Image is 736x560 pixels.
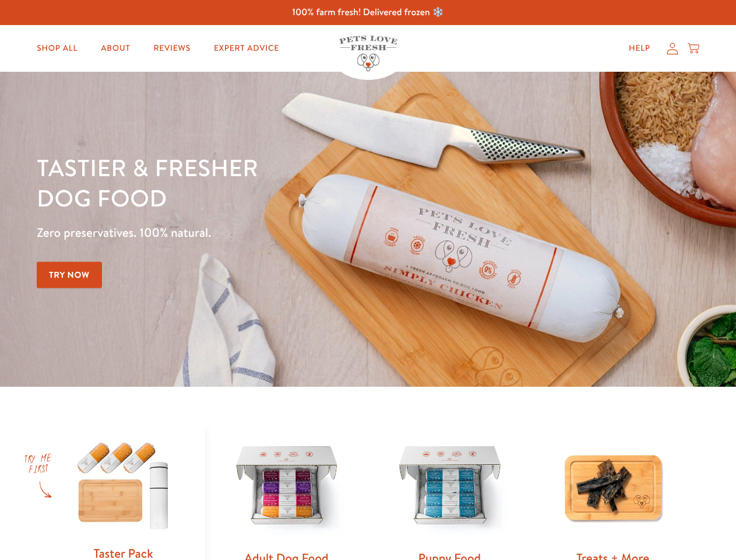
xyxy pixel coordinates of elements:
img: Pets Love Fresh [339,36,397,71]
p: Zero preservatives. 100% natural. [37,222,478,243]
a: Try Now [37,262,102,288]
a: About [91,37,139,60]
a: Expert Advice [205,37,288,60]
a: Help [619,37,660,60]
h1: Tastier & fresher dog food [37,152,478,213]
a: Reviews [144,37,199,60]
a: Shop All [27,37,87,60]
